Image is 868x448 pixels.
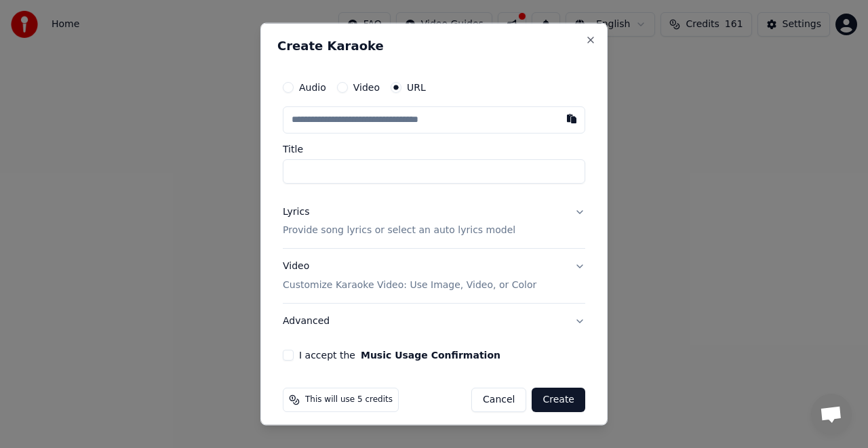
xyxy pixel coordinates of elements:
[283,279,536,292] p: Customize Karaoke Video: Use Image, Video, or Color
[471,388,526,412] button: Cancel
[353,82,380,91] label: Video
[283,194,585,248] button: LyricsProvide song lyrics or select an auto lyrics model
[299,350,500,360] label: I accept the
[532,388,585,412] button: Create
[283,249,585,303] button: VideoCustomize Karaoke Video: Use Image, Video, or Color
[407,82,426,91] label: URL
[283,260,536,292] div: Video
[283,304,585,339] button: Advanced
[277,39,591,52] h2: Create Karaoke
[361,350,500,360] button: I accept the
[283,205,309,218] div: Lyrics
[283,224,515,237] p: Provide song lyrics or select an auto lyrics model
[283,144,585,153] label: Title
[305,394,393,405] span: This will use 5 credits
[299,82,326,91] label: Audio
